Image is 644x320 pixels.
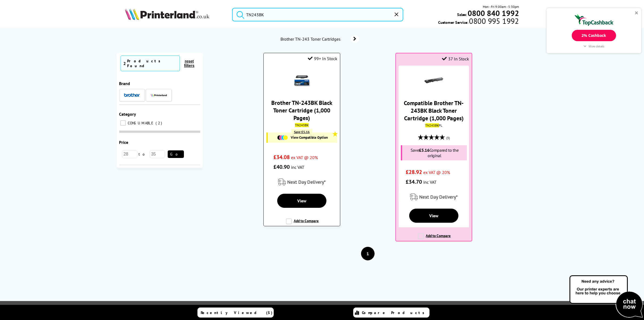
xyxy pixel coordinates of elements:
span: Category [119,111,136,117]
mark: TN243BK [425,123,439,127]
div: 99+ In Stock [308,56,337,61]
img: Printerland Logo [125,8,209,20]
a: 0800 840 1992 [467,11,519,16]
div: modal_delivery [399,189,469,205]
div: 37 In Stock [442,56,469,62]
div: Products Found [127,59,177,68]
span: £28.92 [406,169,422,176]
span: Price [119,140,128,145]
span: to [137,152,150,157]
span: (3) [446,133,450,143]
span: CONSUMABLE [127,121,155,125]
span: View [297,198,306,203]
a: View [277,194,327,208]
span: View [429,213,438,218]
input: Sea [232,8,403,21]
a: Compare Products [353,308,430,318]
span: £40.90 [274,163,290,170]
img: K18597ZA-small.gif [424,71,443,90]
span: Recently Viewed (5) [201,310,273,315]
span: Brand [119,81,130,86]
a: Compatible Brother TN-243BK Black Toner Cartridge (1,000 Pages) [404,99,464,122]
span: £5.16 [419,147,429,153]
span: £34.08 [274,154,290,161]
span: 2 [124,61,126,66]
span: ex VAT @ 20% [423,170,450,175]
img: Printerland [151,94,167,96]
div: modal_delivery [266,174,337,190]
a: View [409,209,458,223]
b: 0800 840 1992 [468,8,519,18]
a: Brother TN-243 Toner Cartridges [280,35,359,43]
button: Go [168,150,184,158]
span: Next Day Delivery* [420,194,458,200]
span: Mon - Fri 9:00am - 5:30pm [483,4,519,9]
a: View Compatible Option [270,135,334,140]
div: PL [400,123,467,127]
img: Brother-TN-243BK-Toner-Packaging-New-Small.png [292,71,311,90]
mark: TN243BK [295,123,309,127]
span: Customer Service: [438,18,519,25]
input: CONSUMABLE 2 [120,120,126,126]
img: Brother [124,93,140,97]
span: inc VAT [423,179,437,185]
span: View Compatible Option [291,135,328,140]
span: Next Day Delivery* [288,179,326,185]
input: 28 [122,150,137,158]
div: Save £5.16 [291,129,312,135]
span: Sales: [457,12,467,17]
span: 2 [156,121,164,125]
div: Save Compared to the original [401,145,467,160]
span: £34.70 [406,178,422,185]
span: 0800 995 1992 [468,18,519,24]
a: Recently Viewed (5) [197,308,274,318]
label: Add to Compare [418,233,451,244]
img: Open Live Chat window [568,274,644,319]
label: Add to Compare [286,218,319,229]
button: reset filters [180,59,199,68]
span: inc VAT [291,164,305,170]
a: Printerland Logo [125,8,225,21]
a: Brother TN-243BK Black Toner Cartridge (1,000 Pages) [271,99,332,122]
img: Cartridges [277,135,288,140]
span: Compare Products [362,310,428,315]
span: ex VAT @ 20% [291,155,318,160]
input: 35 [150,150,165,158]
span: Brother TN-243 Toner Cartridges [280,36,343,42]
